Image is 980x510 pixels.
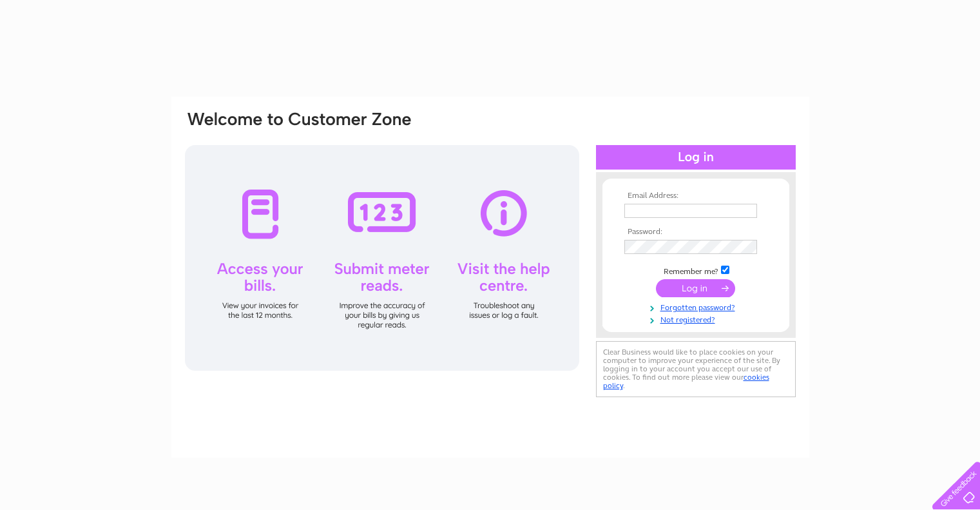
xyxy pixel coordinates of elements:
th: Password: [621,228,771,237]
a: Forgotten password? [624,300,771,313]
th: Email Address: [621,191,771,201]
a: Not registered? [624,313,771,325]
div: Clear Business would like to place cookies on your computer to improve your experience of the sit... [596,341,796,397]
a: cookies policy [603,373,769,390]
input: Submit [656,279,735,297]
td: Remember me? [621,264,771,277]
